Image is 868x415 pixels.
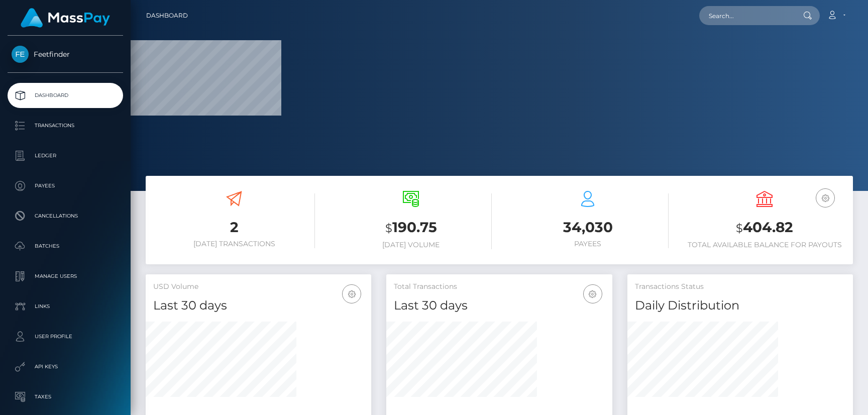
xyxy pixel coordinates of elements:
[8,324,123,349] a: User Profile
[507,240,669,248] h6: Payees
[8,50,123,59] span: Feetfinder
[12,148,119,163] p: Ledger
[330,241,492,249] h6: [DATE] Volume
[12,389,119,404] p: Taxes
[12,209,119,224] p: Cancellations
[21,8,110,28] img: MassPay Logo
[8,83,123,108] a: Dashboard
[153,218,315,237] h3: 2
[12,46,29,63] img: Feetfinder
[153,282,364,292] h5: USD Volume
[8,173,123,198] a: Payees
[699,6,794,25] input: Search...
[8,113,123,138] a: Transactions
[12,239,119,254] p: Batches
[8,294,123,319] a: Links
[394,297,604,315] h4: Last 30 days
[8,203,123,229] a: Cancellations
[684,218,845,238] h3: 404.82
[330,218,492,238] h3: 190.75
[12,269,119,284] p: Manage Users
[12,118,119,133] p: Transactions
[684,241,845,249] h6: Total Available Balance for Payouts
[8,384,123,409] a: Taxes
[12,359,119,374] p: API Keys
[12,88,119,103] p: Dashboard
[153,297,364,315] h4: Last 30 days
[507,218,669,237] h3: 34,030
[8,143,123,168] a: Ledger
[635,282,845,292] h5: Transactions Status
[385,221,392,235] small: $
[12,178,119,193] p: Payees
[8,354,123,379] a: API Keys
[12,299,119,314] p: Links
[153,240,315,248] h6: [DATE] Transactions
[12,329,119,344] p: User Profile
[8,234,123,259] a: Batches
[736,221,743,235] small: $
[8,264,123,289] a: Manage Users
[146,5,188,26] a: Dashboard
[635,297,845,315] h4: Daily Distribution
[394,282,604,292] h5: Total Transactions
